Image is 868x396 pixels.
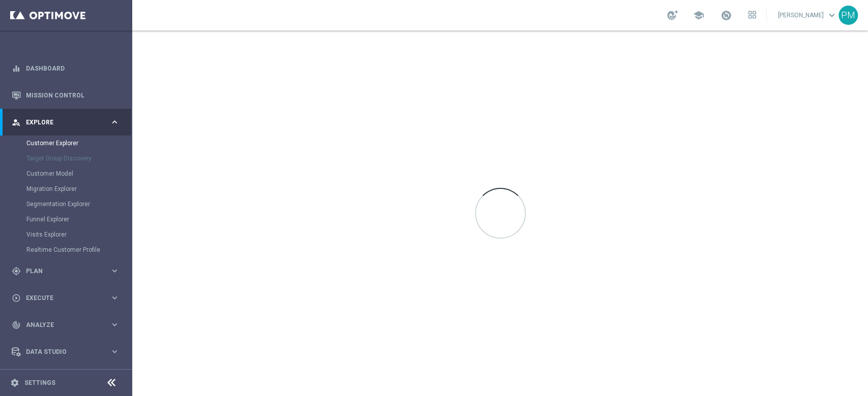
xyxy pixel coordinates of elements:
button: equalizer Dashboard [11,64,120,73]
a: Realtime Customer Profile [26,246,106,254]
button: Mission Control [11,91,120,100]
div: Target Group Discovery [26,151,131,166]
a: Segmentation Explorer [26,200,106,208]
div: Data Studio [12,347,110,356]
i: equalizer [12,64,21,73]
span: Data Studio [26,349,110,355]
div: Funnel Explorer [26,212,131,227]
a: Visits Explorer [26,230,106,239]
div: Mission Control [12,82,119,109]
button: gps_fixed Plan keyboard_arrow_right [11,267,120,275]
a: Optibot [26,365,106,392]
span: Plan [26,268,110,274]
a: Settings [24,380,55,386]
button: person_search Explore keyboard_arrow_right [11,118,120,126]
div: Migration Explorer [26,181,131,196]
div: Explore [12,118,110,127]
div: Dashboard [12,55,119,82]
span: Execute [26,295,110,301]
button: track_changes Analyze keyboard_arrow_right [11,321,120,329]
div: Visits Explorer [26,227,131,242]
i: keyboard_arrow_right [110,347,119,356]
div: Realtime Customer Profile [26,242,131,257]
a: Customer Explorer [26,139,106,147]
div: Execute [12,293,110,303]
span: school [693,10,704,21]
i: settings [10,378,19,387]
div: Plan [12,267,110,276]
i: gps_fixed [12,267,21,276]
div: Customer Model [26,166,131,181]
a: Migration Explorer [26,185,106,193]
span: Analyze [26,322,110,328]
i: keyboard_arrow_right [110,117,119,127]
button: play_circle_outline Execute keyboard_arrow_right [11,294,120,302]
div: Analyze [12,320,110,329]
button: Data Studio keyboard_arrow_right [11,348,120,356]
div: Customer Explorer [26,136,131,151]
i: keyboard_arrow_right [110,266,119,276]
div: Optibot [12,365,119,392]
a: Dashboard [26,55,119,82]
a: Funnel Explorer [26,215,106,223]
i: keyboard_arrow_right [110,293,119,303]
a: Customer Model [26,170,106,178]
div: PM [839,6,858,25]
span: keyboard_arrow_down [826,10,837,21]
i: person_search [12,118,21,127]
i: track_changes [12,320,21,329]
a: [PERSON_NAME]keyboard_arrow_down [777,8,839,23]
i: keyboard_arrow_right [110,320,119,329]
span: Explore [26,119,110,125]
a: Mission Control [26,82,119,109]
div: Segmentation Explorer [26,196,131,212]
i: play_circle_outline [12,293,21,303]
